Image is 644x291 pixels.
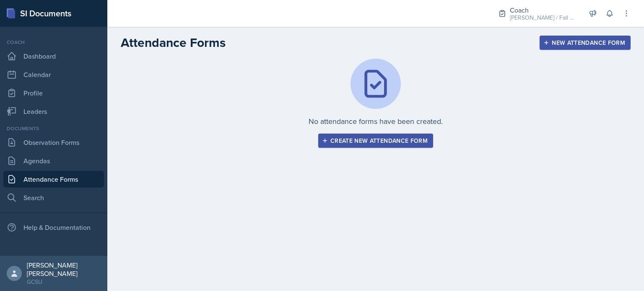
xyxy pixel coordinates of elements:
[121,35,226,50] h2: Attendance Forms
[510,13,577,22] div: [PERSON_NAME] / Fall 2025
[27,261,101,278] div: [PERSON_NAME] [PERSON_NAME]
[3,66,104,83] a: Calendar
[3,189,104,206] a: Search
[510,5,577,15] div: Coach
[318,134,433,148] button: Create new attendance form
[540,36,631,50] button: New Attendance Form
[3,85,104,101] a: Profile
[3,134,104,151] a: Observation Forms
[3,152,104,169] a: Agendas
[3,171,104,188] a: Attendance Forms
[3,103,104,120] a: Leaders
[545,39,625,46] div: New Attendance Form
[324,137,428,144] div: Create new attendance form
[3,39,104,46] div: Coach
[309,116,443,127] p: No attendance forms have been created.
[27,278,101,286] div: GCSU
[3,219,104,236] div: Help & Documentation
[3,125,104,132] div: Documents
[3,48,104,64] a: Dashboard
